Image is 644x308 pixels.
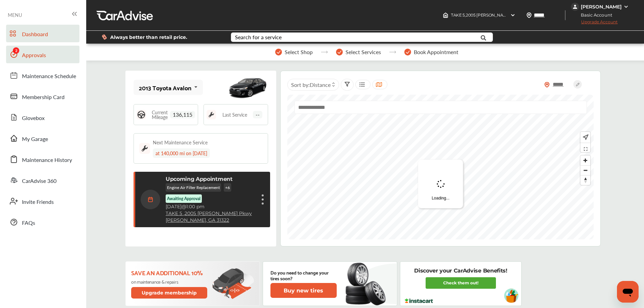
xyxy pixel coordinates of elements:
img: header-down-arrow.9dd2ce7d.svg [510,13,516,18]
span: My Garage [22,135,48,144]
a: CarAdvise 360 [6,171,79,189]
button: Buy new tires [270,283,337,298]
a: Buy new tires [270,283,338,298]
span: Last Service [222,112,247,117]
img: instacart-logo.217963cc.svg [404,299,434,303]
span: Select Shop [285,49,313,55]
img: mobile_8707_st0640_046.jpg [228,72,268,103]
div: [PERSON_NAME] [581,4,622,10]
p: Save an additional 10% [131,269,209,276]
a: TAKE 5 ,2005 [PERSON_NAME] Pkwy [166,211,252,216]
span: Approvals [22,51,46,60]
a: Maintenance History [6,150,79,168]
span: Basic Account [572,11,617,19]
div: at 140,000 mi on [DATE] [153,148,210,158]
img: location_vector_orange.38f05af8.svg [544,82,550,88]
span: Maintenance History [22,156,72,165]
span: Distance [310,81,331,89]
div: Loading... [418,160,463,208]
img: stepper-arrow.e24c07c6.svg [389,51,396,53]
button: Zoom out [580,165,590,175]
button: Upgrade membership [131,287,208,299]
iframe: Button to launch messaging window [617,281,639,303]
p: Engine Air Filter Replacement [166,183,221,192]
img: maintenance_logo [139,143,150,154]
span: -- [253,111,262,118]
span: Upgrade Account [571,19,618,28]
a: My Garage [6,129,79,147]
span: TAKE 5 , 2005 [PERSON_NAME] Pkwy [PERSON_NAME] , GA 31322 [451,13,576,18]
button: Reset bearing to north [580,175,590,185]
span: Always better than retail price. [110,35,187,40]
span: MENU [8,12,22,18]
img: stepper-arrow.e24c07c6.svg [321,51,328,53]
img: instacart-vehicle.0979a191.svg [504,288,519,303]
a: FAQs [6,213,79,231]
p: Discover your CarAdvise Benefits! [414,267,507,275]
div: 2013 Toyota Avalon [139,84,191,91]
span: Select Services [345,49,381,55]
img: recenter.ce011a49.svg [581,134,589,141]
p: Do you need to change your tires soon? [270,269,337,281]
img: stepper-checkmark.b5569197.svg [275,49,282,55]
img: header-home-logo.8d720a4f.svg [443,13,448,18]
img: steering_logo [137,110,146,119]
img: new-tire.a0c7fe23.svg [345,260,389,308]
canvas: Map [287,95,594,239]
span: Maintenance Schedule [22,72,76,81]
span: Dashboard [22,30,48,39]
span: CarAdvise 360 [22,177,56,186]
p: on maintenance & repairs [131,279,209,284]
a: Approvals [6,46,79,63]
div: Search for a service [235,34,282,40]
a: Invite Friends [6,192,79,210]
img: update-membership.81812027.svg [212,268,254,300]
span: FAQs [22,219,35,228]
span: @ [182,204,186,210]
span: Membership Card [22,93,65,102]
a: Check them out! [426,277,496,289]
img: calendar-icon.35d1de04.svg [141,190,160,209]
img: WGsFRI8htEPBVLJbROoPRyZpYNWhNONpIPPETTm6eUC0GeLEiAAAAAElFTkSuQmCC [623,4,629,9]
a: Dashboard [6,25,79,42]
span: [DATE] [166,204,182,210]
span: Invite Friends [22,198,54,207]
img: jVpblrzwTbfkPYzPPzSLxeg0AAAAASUVORK5CYII= [571,3,579,11]
span: 136,115 [170,111,195,118]
button: Zoom in [580,156,590,165]
img: header-divider.bc55588e.svg [565,10,566,20]
span: 1:00 pm [186,204,205,210]
a: Maintenance Schedule [6,67,79,84]
img: maintenance_logo [207,110,216,119]
a: Membership Card [6,88,79,105]
span: Glovebox [22,114,45,123]
img: stepper-checkmark.b5569197.svg [336,49,343,55]
span: Sort by : [291,81,331,89]
div: Next Maintenance Service [153,139,208,146]
a: [PERSON_NAME], GA 31322 [166,217,229,223]
span: Current Mileage [149,110,170,119]
p: Upcoming Appointment [166,176,233,182]
p: Awaiting Approval [167,196,200,202]
img: stepper-checkmark.b5569197.svg [404,49,411,55]
a: Glovebox [6,109,79,126]
img: location_vector.a44bc228.svg [526,13,532,18]
img: dollor_label_vector.a70140d1.svg [102,34,107,40]
p: + 6 [224,183,231,192]
span: Book Appointment [414,49,458,55]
